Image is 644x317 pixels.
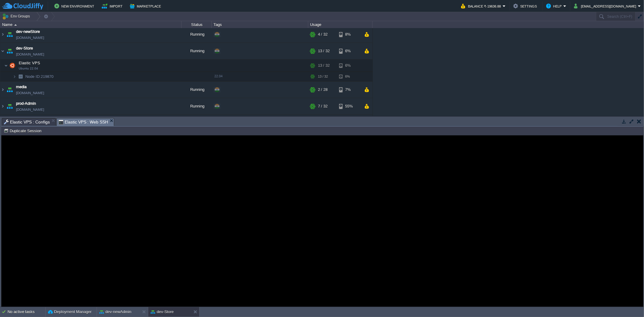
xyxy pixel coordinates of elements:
[16,36,44,42] span: [DOMAIN_NAME]
[1,21,181,28] div: Name
[16,30,40,36] a: dev-newStore
[309,21,372,28] div: Usage
[318,44,330,60] div: 13 / 32
[2,2,43,10] img: CloudJiffy
[16,91,44,97] a: [DOMAIN_NAME]
[253,66,389,78] h1: Error
[16,85,27,91] a: media
[13,73,16,82] img: AMDAwAAAACH5BAEAAAAALAAAAAABAAEAAAICRAEAOw==
[0,44,5,60] img: AMDAwAAAACH5BAEAAAAALAAAAAABAAEAAAICRAEAOw==
[4,118,50,126] span: Elastic VPS : Configs
[546,2,563,10] button: Help
[4,128,43,133] button: Duplicate Session
[16,46,33,53] a: dev-Store
[212,21,308,28] div: Tags
[151,309,174,315] button: dev-Store
[181,99,212,116] div: Running
[48,309,91,315] button: Deployment Manager
[16,73,25,82] img: AMDAwAAAACH5BAEAAAAALAAAAAABAAEAAAICRAEAOw==
[339,44,359,60] div: 6%
[8,61,17,73] img: AMDAwAAAACH5BAEAAAAALAAAAAABAAEAAAICRAEAOw==
[5,44,14,60] img: AMDAwAAAACH5BAEAAAAALAAAAAABAAEAAAICRAEAOw==
[59,118,108,126] span: Elastic VPS : Web SSH
[19,68,38,72] span: Ubuntu 22.04
[318,73,328,82] div: 13 / 32
[14,24,17,26] img: AMDAwAAAACH5BAEAAAAALAAAAAABAAEAAAICRAEAOw==
[181,44,212,60] div: Running
[0,83,5,99] img: AMDAwAAAACH5BAEAAAAALAAAAAABAAEAAAICRAEAOw==
[181,27,212,44] div: Running
[182,21,211,28] div: Status
[318,83,328,99] div: 2 / 28
[4,61,8,73] img: AMDAwAAAACH5BAEAAAAALAAAAAABAAEAAAICRAEAOw==
[318,99,328,116] div: 7 / 32
[130,2,163,10] button: Marketplace
[339,99,359,116] div: 55%
[339,27,359,44] div: 8%
[339,83,359,99] div: 7%
[253,82,389,101] p: An error has occurred and this action cannot be completed. If the problem persists, please notify...
[0,27,5,44] img: AMDAwAAAACH5BAEAAAAALAAAAAABAAEAAAICRAEAOw==
[25,75,41,80] span: Node ID:
[16,108,44,114] span: [DOMAIN_NAME]
[99,309,131,315] button: dev-newAdmin
[574,2,638,10] button: [EMAIL_ADDRESS][DOMAIN_NAME]
[5,99,14,116] img: AMDAwAAAACH5BAEAAAAALAAAAAABAAEAAAICRAEAOw==
[16,53,44,59] span: [DOMAIN_NAME]
[0,99,5,116] img: AMDAwAAAACH5BAEAAAAALAAAAAABAAEAAAICRAEAOw==
[102,2,124,10] button: Import
[25,75,54,80] span: 219870
[54,2,96,10] button: New Environment
[16,102,36,108] a: prod-Admin
[181,83,212,99] div: Running
[214,75,223,79] span: 22.04
[339,61,359,73] div: 6%
[2,12,32,21] button: Env Groups
[318,27,328,44] div: 4 / 32
[5,27,14,44] img: AMDAwAAAACH5BAEAAAAALAAAAAABAAEAAAICRAEAOw==
[18,62,41,66] a: Elastic VPSUbuntu 22.04
[18,62,41,67] span: Elastic VPS
[8,307,45,317] div: No active tasks
[5,83,14,99] img: AMDAwAAAACH5BAEAAAAALAAAAAABAAEAAAICRAEAOw==
[461,2,503,10] button: Balance ₹-19636.88
[25,75,54,80] a: Node ID:219870
[318,61,330,73] div: 13 / 32
[339,73,359,82] div: 6%
[513,2,539,10] button: Settings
